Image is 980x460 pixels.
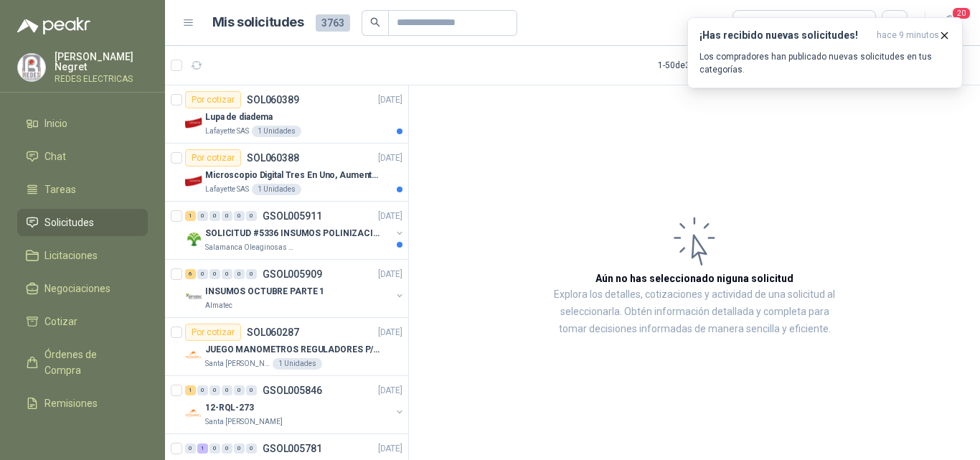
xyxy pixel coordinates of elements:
div: 0 [197,269,208,279]
p: JUEGO MANOMETROS REGULADORES P/OXIGENO [205,343,384,357]
p: [DATE] [378,442,402,456]
div: 1 Unidades [252,126,301,137]
p: 12-RQL-273 [205,401,254,415]
img: Company Logo [185,347,202,364]
p: Almatec [205,300,232,311]
p: GSOL005846 [263,385,322,395]
div: Por cotizar [185,91,241,108]
span: Tareas [44,182,76,197]
p: Santa [PERSON_NAME] [205,358,270,370]
div: 0 [209,385,220,395]
div: 0 [246,385,257,395]
a: Chat [17,143,148,170]
p: [DATE] [378,326,402,339]
h3: ¡Has recibido nuevas solicitudes! [699,29,871,42]
span: hace 9 minutos [877,29,939,42]
p: Lafayette SAS [205,126,249,137]
div: Por cotizar [185,149,241,166]
div: 1 [185,385,196,395]
div: 1 - 50 de 3570 [658,54,751,77]
img: Company Logo [18,54,45,81]
p: [DATE] [378,93,402,107]
p: SOL060388 [247,153,299,163]
div: 1 Unidades [252,184,301,195]
div: 0 [234,443,245,454]
div: 0 [234,385,245,395]
div: 0 [222,211,232,221]
img: Company Logo [185,114,202,131]
button: ¡Has recibido nuevas solicitudes!hace 9 minutos Los compradores han publicado nuevas solicitudes ... [687,17,963,88]
div: 1 [185,211,196,221]
div: 0 [185,443,196,454]
a: Remisiones [17,390,148,417]
span: Negociaciones [44,281,110,296]
button: 20 [937,10,963,36]
div: 0 [222,443,232,454]
h3: Aún no has seleccionado niguna solicitud [595,271,793,286]
span: 3763 [316,14,350,32]
img: Company Logo [185,405,202,422]
p: Lupa de diadema [205,111,273,124]
a: Órdenes de Compra [17,341,148,384]
div: 0 [246,211,257,221]
a: Solicitudes [17,209,148,236]
p: GSOL005911 [263,211,322,221]
p: SOL060389 [247,95,299,105]
a: Tareas [17,176,148,203]
p: Salamanca Oleaginosas SAS [205,242,296,253]
img: Company Logo [185,172,202,189]
a: 6 0 0 0 0 0 GSOL005909[DATE] Company LogoINSUMOS OCTUBRE PARTE 1Almatec [185,266,405,311]
div: 0 [209,443,220,454]
a: Negociaciones [17,275,148,302]
div: 0 [234,269,245,279]
p: SOLICITUD #5336 INSUMOS POLINIZACIÓN [205,227,384,240]
a: Licitaciones [17,242,148,269]
p: Santa [PERSON_NAME] [205,416,283,428]
img: Company Logo [185,288,202,306]
span: Solicitudes [44,215,94,230]
h1: Mis solicitudes [212,12,304,33]
span: Cotizar [44,314,77,329]
a: 1 0 0 0 0 0 GSOL005846[DATE] Company Logo12-RQL-273Santa [PERSON_NAME] [185,382,405,428]
span: Remisiones [44,395,98,411]
span: 20 [951,6,971,20]
p: [DATE] [378,151,402,165]
img: Company Logo [185,230,202,248]
p: REDES ELECTRICAS [55,75,148,83]
div: 0 [197,385,208,395]
div: 0 [222,269,232,279]
div: Todas [742,15,772,31]
p: GSOL005781 [263,443,322,454]
span: Inicio [44,116,67,131]
a: Cotizar [17,308,148,335]
div: Por cotizar [185,324,241,341]
img: Logo peakr [17,17,90,34]
p: Lafayette SAS [205,184,249,195]
p: Los compradores han publicado nuevas solicitudes en tus categorías. [699,50,951,76]
div: 0 [234,211,245,221]
div: 1 Unidades [273,358,322,370]
a: Inicio [17,110,148,137]
p: Microscopio Digital Tres En Uno, Aumento De 1000x [205,169,384,182]
a: 1 0 0 0 0 0 GSOL005911[DATE] Company LogoSOLICITUD #5336 INSUMOS POLINIZACIÓNSalamanca Oleaginosa... [185,207,405,253]
a: Por cotizarSOL060388[DATE] Company LogoMicroscopio Digital Tres En Uno, Aumento De 1000xLafayette... [165,144,408,202]
div: 0 [209,269,220,279]
p: [DATE] [378,384,402,398]
a: Por cotizarSOL060389[DATE] Company LogoLupa de diademaLafayette SAS1 Unidades [165,85,408,144]
span: Licitaciones [44,248,98,263]
p: [PERSON_NAME] Negret [55,52,148,72]
div: 6 [185,269,196,279]
div: 1 [197,443,208,454]
a: Por cotizarSOL060287[DATE] Company LogoJUEGO MANOMETROS REGULADORES P/OXIGENOSanta [PERSON_NAME]1... [165,318,408,376]
div: 0 [246,269,257,279]
p: SOL060287 [247,327,299,337]
a: Configuración [17,423,148,450]
p: GSOL005909 [263,269,322,279]
div: 0 [197,211,208,221]
div: 0 [222,385,232,395]
span: Órdenes de Compra [44,347,134,378]
span: search [370,17,380,27]
p: INSUMOS OCTUBRE PARTE 1 [205,285,324,299]
span: Chat [44,149,66,164]
p: [DATE] [378,210,402,223]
